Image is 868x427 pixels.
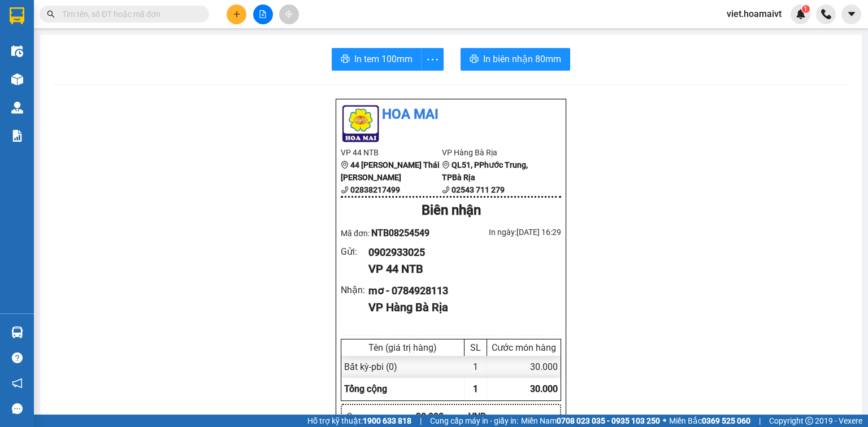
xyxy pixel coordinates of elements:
b: 44 [PERSON_NAME] Thái [PERSON_NAME] [341,160,440,182]
span: search [47,10,55,18]
span: Miền Nam [521,415,660,427]
b: QL51, PPhước Trung, TPBà Rịa [442,160,528,182]
button: more [421,48,444,71]
img: solution-icon [11,130,23,142]
img: phone-icon [821,9,831,19]
span: ⚪️ [663,419,666,423]
div: Mã đơn: [341,226,451,240]
div: Nhận : [341,283,368,297]
button: file-add [253,5,273,24]
button: printerIn biên nhận 80mm [461,48,570,71]
span: message [12,403,23,414]
div: SL [467,342,484,353]
button: printerIn tem 100mm [332,48,422,71]
span: Cung cấp máy in - giấy in: [430,415,518,427]
div: Gửi : [341,245,368,259]
b: 02838217499 [350,185,400,194]
span: phone [442,186,450,194]
strong: 0708 023 035 - 0935 103 250 [557,416,660,425]
span: environment [341,161,349,169]
span: viet.hoamaivt [718,7,791,21]
div: 0902933025 [368,245,552,260]
span: 1 [473,384,478,394]
div: 30.000 [487,356,561,378]
img: warehouse-icon [11,45,23,57]
button: plus [227,5,246,24]
div: C : [346,409,416,424]
span: aim [285,10,293,18]
strong: 0369 525 060 [702,416,750,425]
img: logo.jpg [341,104,380,143]
div: VND [468,409,521,424]
input: Tìm tên, số ĐT hoặc mã đơn [62,8,196,20]
img: warehouse-icon [11,102,23,114]
li: VP 44 NTB [341,146,442,159]
div: Tên (giá trị hàng) [344,342,461,353]
span: | [759,415,761,427]
div: Biên nhận [341,200,561,221]
span: printer [341,54,350,65]
span: Hỗ trợ kỹ thuật: [307,415,411,427]
span: Tổng cộng [344,384,387,394]
img: logo-vxr [10,7,24,24]
span: plus [233,10,241,18]
div: 30.000 [416,409,468,424]
span: caret-down [847,9,857,19]
span: phone [341,186,349,194]
span: environment [442,161,450,169]
span: copyright [805,417,813,425]
div: VP 44 NTB [368,260,552,278]
span: Miền Bắc [669,415,750,427]
span: more [422,53,443,67]
div: In ngày: [DATE] 16:29 [451,226,561,238]
span: file-add [259,10,267,18]
span: 30.000 [530,384,558,394]
img: warehouse-icon [11,326,23,338]
button: caret-down [841,5,861,24]
span: | [420,415,422,427]
span: Bất kỳ - pbi (0) [344,361,397,372]
div: VP Hàng Bà Rịa [368,299,552,316]
span: In biên nhận 80mm [483,52,561,66]
b: 02543 711 279 [452,185,505,194]
strong: 1900 633 818 [363,416,411,425]
div: 1 [465,356,487,378]
div: mơ - 0784928113 [368,283,552,299]
span: NTB08254549 [371,228,429,238]
img: warehouse-icon [11,73,23,85]
button: aim [279,5,299,24]
span: question-circle [12,352,23,363]
span: In tem 100mm [354,52,413,66]
li: VP Hàng Bà Rịa [442,146,543,159]
span: printer [470,54,479,65]
sup: 1 [802,5,810,13]
div: Cước món hàng [490,342,558,353]
img: icon-new-feature [796,9,806,19]
li: Hoa Mai [341,104,561,125]
span: 1 [804,5,808,13]
span: notification [12,378,23,389]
